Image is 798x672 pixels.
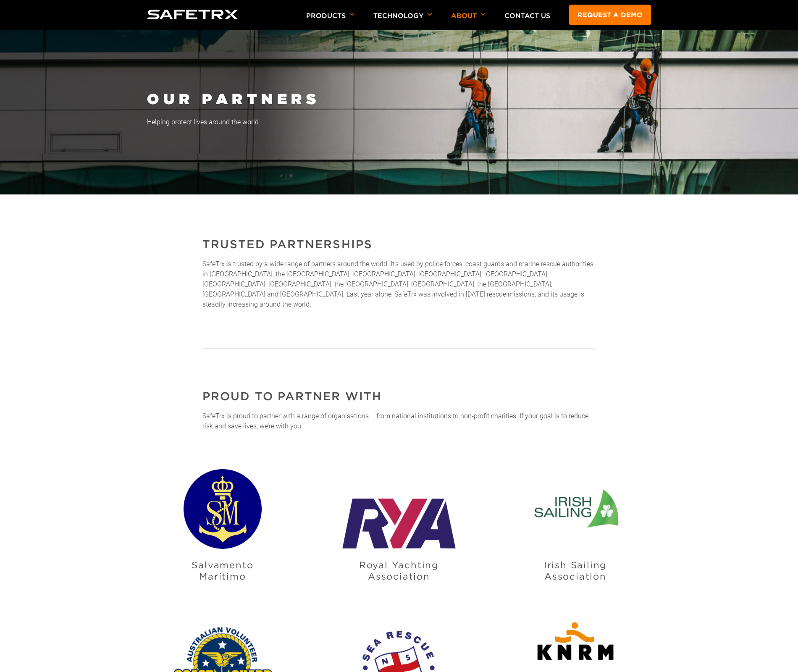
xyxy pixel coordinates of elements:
img: Salvamento Marítimo logo [184,469,262,549]
img: Arrow down icon [481,13,486,16]
img: Irish Sailing Association logo [519,469,632,549]
h1: Our Partners [147,90,651,108]
p: SafeTrx is trusted by a wide range of partners around the world. It’s used by police forces, coas... [202,259,596,310]
img: Logo SafeTrx [147,10,239,19]
p: Irish Sailing Association [517,559,635,582]
p: Helping protect lives around the world [147,118,651,128]
p: Technology [373,12,432,30]
a: Contact Us [504,12,550,20]
p: Salvamento Marítimo [164,559,282,582]
p: Products [306,12,354,30]
h2: Proud to partner with [202,388,596,405]
img: Arrow down icon [350,13,354,16]
p: SafeTrx is proud to partner with a range of organisations – from national institutions to non-pro... [202,411,596,431]
p: About [451,12,486,30]
a: Request a demo [569,5,651,25]
h2: Trusted partnerships [202,236,596,253]
p: Royal Yachting Association [340,559,458,582]
img: Royal Yachting Association logo [342,498,456,549]
img: Arrow down icon [428,13,432,16]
